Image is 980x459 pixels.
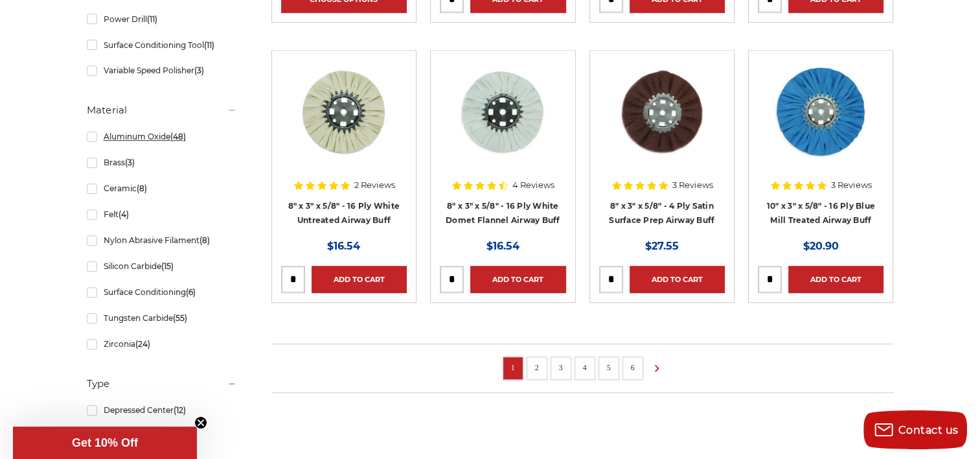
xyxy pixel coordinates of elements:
[172,313,187,323] span: (55)
[87,229,237,252] a: Nylon Abrasive Filament
[170,132,185,141] span: (48)
[87,333,237,355] a: Zirconia
[87,34,237,56] a: Surface Conditioning Tool
[87,203,237,226] a: Felt
[788,266,883,293] a: Add to Cart
[354,181,395,189] span: 2 Reviews
[136,183,146,193] span: (8)
[769,60,872,163] img: 10 inch blue treated airway buffing wheel
[578,360,591,375] a: 4
[831,181,872,189] span: 3 Reviews
[610,60,714,163] img: 8 inch satin surface prep airway buff
[203,40,214,50] span: (11)
[609,201,714,226] a: 8" x 3" x 5/8" - 4 Ply Satin Surface Prep Airway Buff
[87,151,237,174] a: Brass
[13,427,197,459] div: Get 10% OffClose teaser
[554,360,567,375] a: 3
[645,240,679,252] span: $27.55
[87,125,237,148] a: Aluminum Oxide
[446,201,560,226] a: 8" x 3" x 5/8" - 16 Ply White Domet Flannel Airway Buff
[124,158,134,167] span: (3)
[672,181,713,189] span: 3 Reviews
[486,240,519,252] span: $16.54
[602,360,615,375] a: 5
[507,360,519,375] a: 1
[863,410,967,449] button: Contact us
[530,360,543,375] a: 2
[87,399,237,421] a: Depressed Center
[87,177,237,200] a: Ceramic
[512,181,554,189] span: 4 Reviews
[87,307,237,329] a: Tungsten Carbide
[758,60,883,185] a: 10 inch blue treated airway buffing wheel
[135,339,150,349] span: (24)
[440,60,565,185] a: 8 inch white domet flannel airway buffing wheel
[185,287,195,297] span: (6)
[292,60,396,163] img: 8 inch untreated airway buffing wheel
[87,255,237,277] a: Silicon Carbide
[470,266,565,293] a: Add to Cart
[87,376,237,392] h5: Type
[87,425,237,447] a: Flat
[72,436,138,449] span: Get 10% Off
[312,266,407,293] a: Add to Cart
[630,266,725,293] a: Add to Cart
[87,102,237,118] h5: Material
[199,235,209,245] span: (8)
[599,60,725,185] a: 8 inch satin surface prep airway buff
[451,60,554,163] img: 8 inch white domet flannel airway buffing wheel
[87,281,237,303] a: Surface Conditioning
[87,59,237,82] a: Variable Speed Polisher
[161,261,173,271] span: (15)
[767,201,875,226] a: 10" x 3" x 5/8" - 16 Ply Blue Mill Treated Airway Buff
[194,416,207,429] button: Close teaser
[118,209,128,219] span: (4)
[194,65,203,75] span: (3)
[146,14,157,24] span: (11)
[173,405,185,415] span: (12)
[327,240,360,252] span: $16.54
[803,240,839,252] span: $20.90
[626,360,639,375] a: 6
[87,8,237,30] a: Power Drill
[288,201,400,226] a: 8" x 3" x 5/8" - 16 Ply White Untreated Airway Buff
[281,60,407,185] a: 8 inch untreated airway buffing wheel
[898,424,959,436] span: Contact us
